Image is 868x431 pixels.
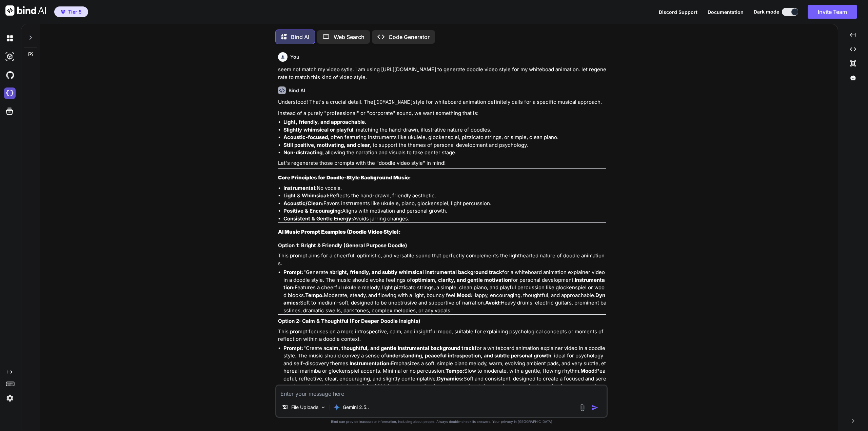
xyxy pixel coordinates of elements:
li: , to support the themes of personal development and psychology. [283,141,606,149]
strong: Mood: [457,292,472,298]
li: Reflects the hand-drawn, friendly aesthetic. [283,192,606,200]
li: Aligns with motivation and personal growth. [283,207,606,215]
strong: Still positive, motivating, and clear [283,142,370,148]
li: No vocals. [283,184,606,192]
strong: calm, thoughtful, and gentle instrumental background track [326,345,475,351]
strong: optimism, clarity, and gentle motivation [412,277,511,283]
strong: Prompt: [283,345,303,351]
strong: Positive & Encouraging: [283,208,342,214]
code: [DOMAIN_NAME] [373,100,413,105]
p: Gemini 2.5.. [343,404,369,411]
strong: understanding, peaceful introspection, and subtle personal growth [386,352,551,359]
li: Avoids jarring changes. [283,215,606,223]
li: "Generate a for a whiteboard animation explainer video in a doodle style. The music should evoke ... [283,269,606,314]
strong: Tempo: [446,368,464,374]
span: Dark mode [754,8,779,15]
strong: Slightly whimsical or playful [283,126,353,133]
img: cloudideIcon [4,87,16,99]
li: "Create a for a whiteboard animation explainer video in a doodle style. The music should convey a... [283,345,606,398]
strong: Light & Whimsical: [283,192,330,199]
li: , matching the hand-drawn, illustrative nature of doodles. [283,126,606,134]
strong: Dynamics: [437,375,463,382]
button: Invite Team [808,5,857,19]
p: Code Generator [389,33,430,41]
strong: Acoustic/Clean: [283,200,323,207]
img: icon [592,404,598,411]
strong: Prompt: [283,269,303,275]
strong: AI Music Prompt Examples (Doodle Video Style): [278,229,401,235]
strong: Mood: [580,368,596,374]
p: Bind can provide inaccurate information, including about people. Always double-check its answers.... [275,419,608,424]
img: Bind AI [5,5,46,16]
p: File Uploads [291,404,318,411]
span: Documentation [708,9,744,15]
h6: Bind AI [289,87,305,94]
p: Understood! That's a crucial detail. The style for whiteboard animation definitely calls for a sp... [278,98,606,107]
span: Tier 5 [68,8,82,15]
button: premiumTier 5 [54,6,88,17]
strong: Acoustic-focused [283,134,328,140]
p: This prompt focuses on a more introspective, calm, and insightful mood, suitable for explaining p... [278,328,606,343]
strong: Non-distracting [283,149,322,156]
strong: Option 2: Calm & Thoughtful (For Deeper Doodle Insights) [278,318,420,324]
li: , often featuring instruments like ukulele, glockenspiel, pizzicato strings, or simple, clean piano. [283,134,606,141]
img: premium [61,10,65,14]
strong: Light, friendly, and approachable. [283,119,367,125]
button: Discord Support [659,8,697,16]
span: Discord Support [659,9,697,15]
li: , allowing the narration and visuals to take center stage. [283,149,606,157]
li: Favors instruments like ukulele, piano, glockenspiel, light percussion. [283,200,606,208]
img: darkChat [4,33,16,44]
p: Let's regenerate those prompts with the "doodle video style" in mind! [278,159,606,167]
strong: bright, friendly, and subtly whimsical instrumental background track [332,269,502,275]
img: settings [4,392,16,404]
strong: Instrumentation: [350,360,391,367]
button: Documentation [708,8,744,16]
p: seem not match my video sytle. i am using [URL][DOMAIN_NAME] to generate doodle video style for m... [278,66,606,81]
strong: Consistent & Gentle Energy: [283,215,353,222]
strong: Avoid: [485,299,501,306]
strong: Instrumental: [283,185,317,191]
img: Gemini 2.5 flash [333,404,340,411]
strong: Option 1: Bright & Friendly (General Purpose Doodle) [278,242,407,249]
img: darkAi-studio [4,51,16,62]
img: attachment [578,404,586,411]
img: Pick Models [320,405,326,410]
strong: Core Principles for Doodle-Style Background Music: [278,174,411,181]
p: Instead of a purely "professional" or "corporate" sound, we want something that is: [278,110,606,117]
strong: Tempo: [305,292,324,298]
h6: You [290,54,299,60]
p: Web Search [334,33,364,41]
p: This prompt aims for a cheerful, optimistic, and versatile sound that perfectly complements the l... [278,252,606,267]
img: githubDark [4,69,16,81]
strong: Avoid: [366,383,381,389]
p: Bind AI [291,33,309,41]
